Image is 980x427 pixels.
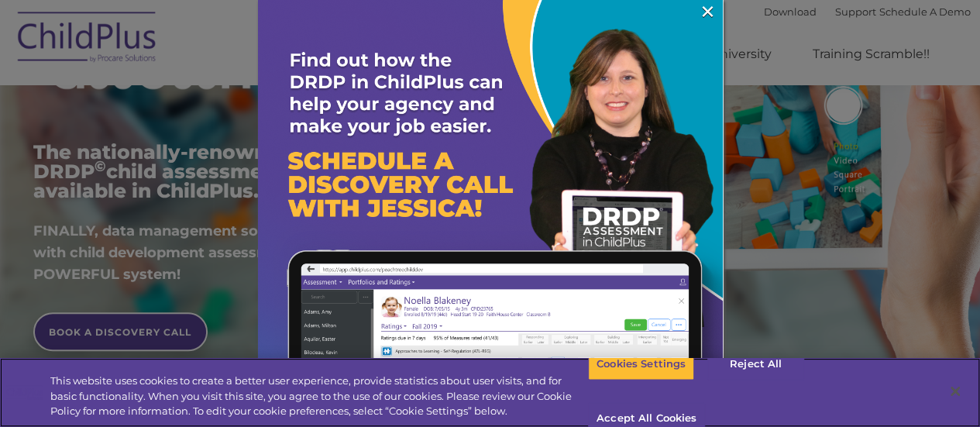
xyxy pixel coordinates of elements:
[699,4,717,19] a: ×
[50,374,588,419] div: This website uses cookies to create a better user experience, provide statistics about user visit...
[707,348,804,381] button: Reject All
[588,348,694,381] button: Cookies Settings
[938,374,972,408] button: Close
